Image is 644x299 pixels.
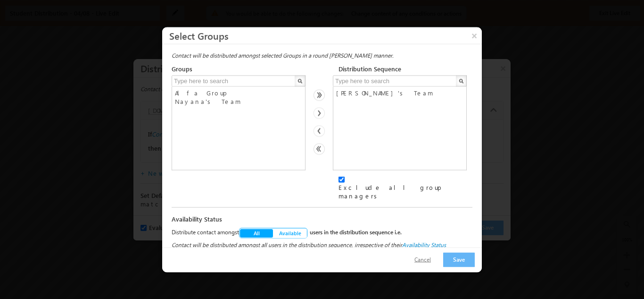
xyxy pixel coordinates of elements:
[174,88,303,97] option: Alfa Group
[172,240,472,249] label: Contact will be distributed amongst all users in the distribution sequence, irrespective of their
[459,78,463,83] img: Search
[314,125,325,137] img: ML.png
[314,143,325,154] img: MAL.png
[402,241,446,248] a: Availability Status
[172,228,239,238] div: Distribute contact amongst
[273,228,307,238] button: Available
[169,27,482,43] h3: Select Groups
[314,107,325,119] img: MR.png
[172,51,472,60] div: Contact will be distributed amongst selected Groups in a round [PERSON_NAME] manner.
[172,64,331,73] div: Groups
[297,78,302,83] img: Search
[310,228,428,238] div: users in the distribution sequence i.e.
[314,89,325,101] img: MAR.png
[174,97,303,105] option: Nayana's Team
[467,27,482,43] button: ×
[405,253,440,266] button: Cancel
[172,75,296,86] input: Type here to search
[279,229,302,236] span: Available
[335,88,464,97] option: [PERSON_NAME]'s Team
[172,214,472,223] div: Availability Status
[239,228,273,238] button: All
[333,75,457,86] input: Type here to search
[339,64,401,73] div: Distribution Sequence
[339,183,472,200] label: Exclude all group managers
[443,252,475,267] button: Save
